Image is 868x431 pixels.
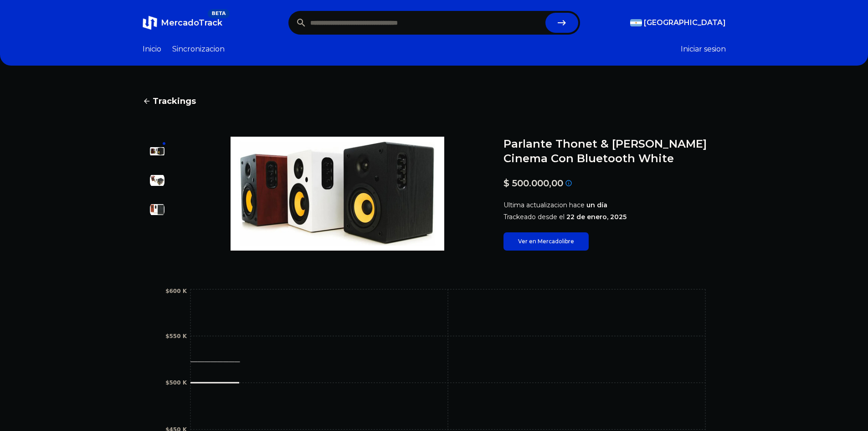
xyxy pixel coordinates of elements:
[503,137,726,166] h1: Parlante Thonet & [PERSON_NAME] Cinema Con Bluetooth White
[150,202,164,217] img: Parlante Thonet & Vander Kurbis Cinema Con Bluetooth White
[681,44,726,55] button: Iniciar sesion
[208,9,229,18] span: BETA
[165,288,187,294] tspan: $600 K
[503,177,563,190] p: $ 500.000,00
[630,17,726,28] button: [GEOGRAPHIC_DATA]
[143,15,157,30] img: MercadoTrack
[143,44,161,55] a: Inicio
[190,137,485,251] img: Parlante Thonet & Vander Kurbis Cinema Con Bluetooth White
[150,173,164,188] img: Parlante Thonet & Vander Kurbis Cinema Con Bluetooth White
[161,18,222,28] span: MercadoTrack
[153,95,196,108] span: Trackings
[644,17,726,28] span: [GEOGRAPHIC_DATA]
[566,213,627,221] span: 22 de enero, 2025
[503,232,589,251] a: Ver en Mercadolibre
[586,201,607,209] span: un día
[503,201,585,209] span: Ultima actualizacion hace
[150,144,164,159] img: Parlante Thonet & Vander Kurbis Cinema Con Bluetooth White
[165,333,187,339] tspan: $550 K
[172,44,225,55] a: Sincronizacion
[630,19,642,26] img: Argentina
[165,380,187,386] tspan: $500 K
[143,15,222,30] a: MercadoTrackBETA
[503,213,565,221] span: Trackeado desde el
[143,95,726,108] a: Trackings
